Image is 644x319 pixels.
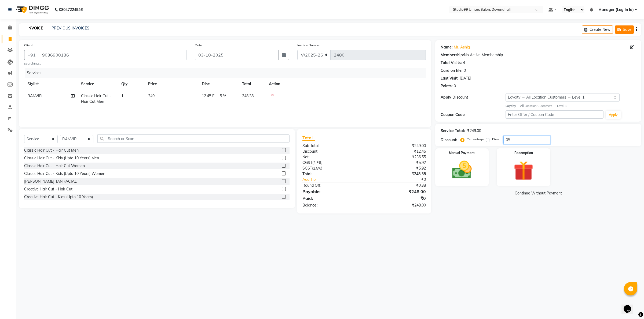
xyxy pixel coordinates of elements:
div: ( ) [298,160,364,166]
button: Save [615,25,634,34]
label: Invoice Number [297,43,321,48]
div: No Active Membership [441,52,636,58]
div: ₹0.38 [364,183,430,188]
input: Search or Scan [97,134,290,143]
span: 2.5% [313,166,321,170]
label: Fixed [492,137,500,142]
button: Apply [606,111,621,119]
label: Manual Payment [449,151,475,155]
span: | [217,93,218,99]
strong: Loyalty → [506,104,520,108]
span: 249 [148,93,155,98]
div: Service Total: [441,128,465,134]
th: Price [145,78,199,90]
span: CGST [302,160,312,165]
button: Create New [582,25,613,34]
div: Round Off: [298,183,364,188]
div: ₹248.00 [364,202,430,208]
div: ₹0 [364,195,430,201]
div: [DATE] [460,76,471,81]
small: searching... [24,61,187,66]
div: Name: [441,44,453,50]
div: Creative Hair Cut - Kids (Upto 10 Years) [24,194,93,200]
div: Total Visits: [441,60,462,66]
span: 5 % [220,93,226,99]
span: 12.45 F [202,93,214,99]
div: ₹248.38 [364,171,430,177]
button: +91 [24,50,39,60]
span: RANVIR [27,93,42,98]
th: Qty [118,78,145,90]
div: Discount: [298,149,364,154]
div: Services [25,68,430,78]
div: Points: [441,83,453,89]
input: Search by Name/Mobile/Email/Code [39,50,187,60]
a: Mr. Ashiq [454,44,470,50]
label: Client [24,43,33,48]
div: ₹0 [375,177,430,182]
div: ₹248.00 [364,188,430,195]
img: logo [14,2,50,17]
span: Classic Hair Cut - Hair Cut Men [81,93,111,104]
a: Continue Without Payment [436,190,640,196]
div: Total: [298,171,364,177]
div: 0 [464,68,466,73]
th: Stylist [24,78,78,90]
img: _gift.svg [507,159,540,183]
div: ₹12.45 [364,149,430,154]
div: All Location Customers → Level 1 [506,104,636,108]
th: Total [239,78,266,90]
a: INVOICE [25,24,45,33]
a: PREVIOUS INVOICES [52,26,89,31]
label: Date [195,43,202,48]
span: 2.5% [313,160,321,165]
div: ₹249.00 [364,143,430,149]
div: Creative Hair Cut - Hair Cut [24,186,72,192]
div: ₹236.55 [364,154,430,160]
div: ₹5.92 [364,160,430,166]
div: Net: [298,154,364,160]
span: SGST [302,166,312,171]
div: Last Visit: [441,76,459,81]
a: Add Tip [298,177,375,182]
span: 248.38 [242,93,254,98]
div: Classic Hair Cut - Hair Cut Women [24,163,85,169]
div: Balance : [298,202,364,208]
th: Service [78,78,118,90]
div: Paid: [298,195,364,201]
iframe: chat widget [621,298,639,314]
div: ₹5.92 [364,166,430,171]
div: Membership: [441,52,464,58]
span: 1 [121,93,123,98]
div: Classic Hair Cut - Kids (Upto 10 Years) Women [24,171,105,177]
b: 08047224946 [59,2,83,17]
div: Classic Hair Cut - Hair Cut Men [24,148,79,153]
th: Disc [199,78,239,90]
div: Coupon Code [441,112,506,118]
div: ₹249.00 [467,128,481,134]
label: Percentage [467,137,484,142]
input: Enter Offer / Coupon Code [506,110,603,119]
label: Redemption [514,151,533,155]
div: Discount: [441,137,457,143]
div: Payable: [298,188,364,195]
div: 0 [454,83,456,89]
span: Manager (Log In Id) [598,7,634,13]
div: ( ) [298,166,364,171]
div: Sub Total: [298,143,364,149]
img: _cash.svg [446,159,478,181]
div: Card on file: [441,68,463,73]
div: 4 [463,60,465,66]
div: Apply Discount [441,95,506,100]
div: Classic Hair Cut - Kids (Upto 10 Years) Men [24,155,99,161]
th: Action [266,78,426,90]
span: Total [302,135,315,141]
div: [PERSON_NAME] TAN FACIAL [24,179,77,184]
